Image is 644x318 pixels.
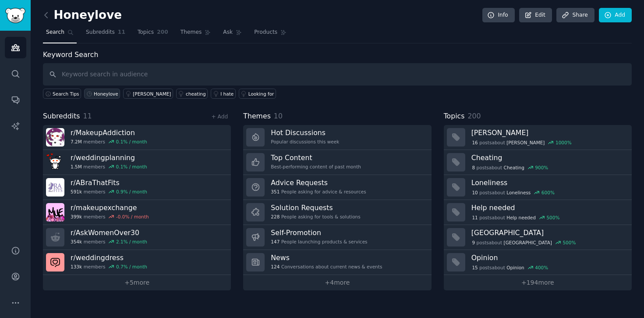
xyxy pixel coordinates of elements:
[519,8,552,23] a: Edit
[43,63,632,86] input: Keyword search in audience
[53,91,79,97] span: Search Tips
[444,200,632,225] a: Help needed11postsaboutHelp needed500%
[83,25,128,43] a: Subreddits11
[43,225,231,250] a: r/AskWomenOver30354kmembers2.1% / month
[472,214,478,221] span: 11
[71,189,82,195] span: 591k
[471,253,626,262] h3: Opinion
[444,175,632,200] a: Loneliness10postsaboutLoneliness600%
[471,189,556,197] div: post s about
[71,128,147,137] h3: r/ MakeupAddiction
[506,139,545,146] span: [PERSON_NAME]
[43,89,81,99] button: Search Tips
[471,164,549,172] div: post s about
[535,264,548,271] div: 400 %
[504,164,524,171] span: Cheating
[243,225,431,250] a: Self-Promotion147People launching products & services
[71,214,149,220] div: members
[472,189,478,196] span: 10
[541,189,555,196] div: 600 %
[471,264,549,272] div: post s about
[243,111,271,122] span: Themes
[43,275,231,290] a: +5more
[116,239,147,245] div: 2.1 % / month
[134,25,171,43] a: Topics200
[43,125,231,150] a: r/MakeupAddiction7.2Mmembers0.1% / month
[472,264,478,271] span: 15
[116,164,147,170] div: 0.1 % / month
[71,264,147,270] div: members
[71,228,147,237] h3: r/ AskWomenOver30
[248,91,274,97] div: Looking for
[556,139,572,146] div: 1000 %
[71,178,147,187] h3: r/ ABraThatFits
[71,139,147,145] div: members
[71,253,147,262] h3: r/ weddingdress
[271,164,361,170] div: Best-performing content of past month
[506,264,524,271] span: Opinion
[116,214,149,220] div: -0.0 % / month
[535,164,548,171] div: 900 %
[43,250,231,275] a: r/weddingdress133kmembers0.7% / month
[46,178,64,197] img: ABraThatFits
[46,29,64,36] span: Search
[471,178,626,187] h3: Loneliness
[444,250,632,275] a: Opinion15postsaboutOpinion400%
[271,239,280,245] span: 147
[71,264,82,270] span: 133k
[271,139,339,145] div: Popular discussions this week
[563,239,576,246] div: 500 %
[271,239,367,245] div: People launching products & services
[5,8,25,23] img: GummySearch logo
[271,203,360,212] h3: Solution Requests
[123,89,173,99] a: [PERSON_NAME]
[472,139,478,146] span: 16
[86,29,115,36] span: Subreddits
[243,275,431,290] a: +4more
[180,29,202,36] span: Themes
[177,25,214,43] a: Themes
[271,189,366,195] div: People asking for advice & resources
[271,214,360,220] div: People asking for tools & solutions
[71,164,147,170] div: members
[43,8,122,22] h2: Honeylove
[556,8,594,23] a: Share
[243,125,431,150] a: Hot DiscussionsPopular discussions this week
[271,264,280,270] span: 124
[138,29,154,36] span: Topics
[243,250,431,275] a: News124Conversations about current news & events
[116,189,147,195] div: 0.9 % / month
[133,91,171,97] div: [PERSON_NAME]
[116,264,147,270] div: 0.7 % / month
[46,128,64,146] img: MakeupAddiction
[46,153,64,172] img: weddingplanning
[506,189,531,196] span: Loneliness
[254,29,277,36] span: Products
[243,175,431,200] a: Advice Requests351People asking for advice & resources
[546,214,559,221] div: 500 %
[211,89,236,99] a: I hate
[46,253,64,272] img: weddingdress
[71,153,147,162] h3: r/ weddingplanning
[444,225,632,250] a: [GEOGRAPHIC_DATA]9postsabout[GEOGRAPHIC_DATA]500%
[83,112,92,120] span: 11
[118,29,125,36] span: 11
[71,203,149,212] h3: r/ makeupexchange
[471,203,626,212] h3: Help needed
[243,200,431,225] a: Solution Requests228People asking for tools & solutions
[243,150,431,175] a: Top ContentBest-performing content of past month
[271,253,382,262] h3: News
[444,150,632,175] a: Cheating8postsaboutCheating900%
[43,175,231,200] a: r/ABraThatFits591kmembers0.9% / month
[223,29,233,36] span: Ask
[43,150,231,175] a: r/weddingplanning1.5Mmembers0.1% / month
[467,112,481,120] span: 200
[43,25,77,43] a: Search
[271,178,366,187] h3: Advice Requests
[116,139,147,145] div: 0.1 % / month
[186,91,206,97] div: cheating
[472,164,475,171] span: 8
[176,89,208,99] a: cheating
[271,153,361,162] h3: Top Content
[71,214,82,220] span: 399k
